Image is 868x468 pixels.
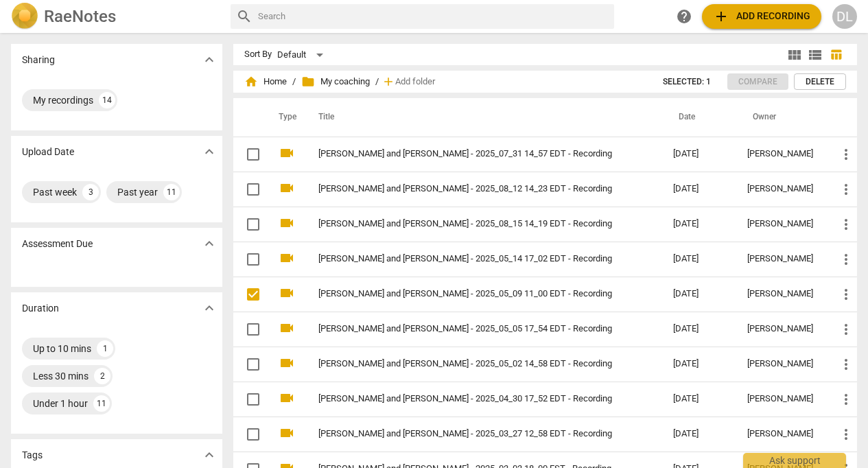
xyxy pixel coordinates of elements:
a: [PERSON_NAME] and [PERSON_NAME] - 2025_05_09 11_00 EDT - Recording [318,289,624,299]
a: Help [672,4,696,29]
div: [PERSON_NAME] [747,359,816,369]
p: Tags [22,448,43,463]
th: Owner [736,98,827,137]
span: home [244,75,258,89]
span: videocam [279,355,295,371]
div: Past week [33,185,77,199]
button: List view [805,45,825,65]
button: DL [832,4,857,29]
button: Upload [702,4,821,29]
div: Past year [117,185,158,199]
div: 3 [82,184,99,200]
span: Delete [806,76,834,88]
span: videocam [279,250,295,266]
span: expand_more [201,143,218,160]
span: Home [244,75,287,89]
button: Table view [825,45,846,65]
span: view_module [786,47,803,63]
span: more_vert [838,356,854,373]
input: Search [258,5,609,27]
button: Show more [199,298,220,318]
td: [DATE] [662,277,736,312]
button: Selected: 1 [652,73,722,90]
span: expand_more [201,235,218,252]
button: Show more [199,141,220,162]
div: Default [277,44,328,66]
a: [PERSON_NAME] and [PERSON_NAME] - 2025_03_27 12_58 EDT - Recording [318,429,624,439]
span: more_vert [838,216,854,233]
a: [PERSON_NAME] and [PERSON_NAME] - 2025_08_12 14_23 EDT - Recording [318,184,624,194]
span: videocam [279,390,295,406]
td: [DATE] [662,172,736,207]
div: [PERSON_NAME] [747,324,816,334]
div: [PERSON_NAME] [747,184,816,194]
th: Type [268,98,302,137]
div: Less 30 mins [33,369,89,383]
p: Upload Date [22,145,74,159]
td: [DATE] [662,347,736,382]
a: [PERSON_NAME] and [PERSON_NAME] - 2025_05_05 17_54 EDT - Recording [318,324,624,334]
span: Add folder [395,77,435,87]
a: [PERSON_NAME] and [PERSON_NAME] - 2025_04_30 17_52 EDT - Recording [318,394,624,404]
span: expand_more [201,447,218,463]
p: Duration [22,301,59,316]
div: 11 [93,395,110,412]
p: Assessment Due [22,237,93,251]
div: 2 [94,368,110,384]
span: add [382,75,395,89]
div: [PERSON_NAME] [747,394,816,404]
td: [DATE] [662,207,736,242]
div: Ask support [743,453,846,468]
p: Sharing [22,53,55,67]
span: help [676,8,692,25]
div: [PERSON_NAME] [747,149,816,159]
span: / [292,77,296,87]
th: Title [302,98,662,137]
span: / [375,77,379,87]
span: more_vert [838,251,854,268]
span: table_chart [830,48,843,61]
span: videocam [279,180,295,196]
button: Show more [199,233,220,254]
h2: RaeNotes [44,7,116,26]
span: more_vert [838,321,854,338]
th: Date [662,98,736,137]
span: more_vert [838,391,854,408]
div: 14 [99,92,115,108]
span: more_vert [838,286,854,303]
span: videocam [279,215,295,231]
span: view_list [807,47,823,63]
span: Selected: 1 [663,76,711,88]
span: videocam [279,320,295,336]
a: [PERSON_NAME] and [PERSON_NAME] - 2025_07_31 14_57 EDT - Recording [318,149,624,159]
td: [DATE] [662,382,736,417]
a: [PERSON_NAME] and [PERSON_NAME] - 2025_05_14 17_02 EDT - Recording [318,254,624,264]
span: videocam [279,285,295,301]
span: videocam [279,425,295,441]
td: [DATE] [662,417,736,452]
span: expand_more [201,51,218,68]
div: Sort By [244,49,272,60]
img: Logo [11,3,38,30]
span: search [236,8,253,25]
div: [PERSON_NAME] [747,219,816,229]
div: [PERSON_NAME] [747,429,816,439]
div: Up to 10 mins [33,342,91,355]
span: expand_more [201,300,218,316]
div: My recordings [33,93,93,107]
button: Tile view [784,45,805,65]
td: [DATE] [662,137,736,172]
div: [PERSON_NAME] [747,289,816,299]
span: My coaching [301,75,370,89]
span: Add recording [713,8,810,25]
div: [PERSON_NAME] [747,254,816,264]
button: Show more [199,49,220,70]
div: 11 [163,184,180,200]
td: [DATE] [662,242,736,277]
span: more_vert [838,181,854,198]
span: more_vert [838,426,854,443]
button: Delete [794,73,846,90]
span: videocam [279,145,295,161]
span: add [713,8,729,25]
